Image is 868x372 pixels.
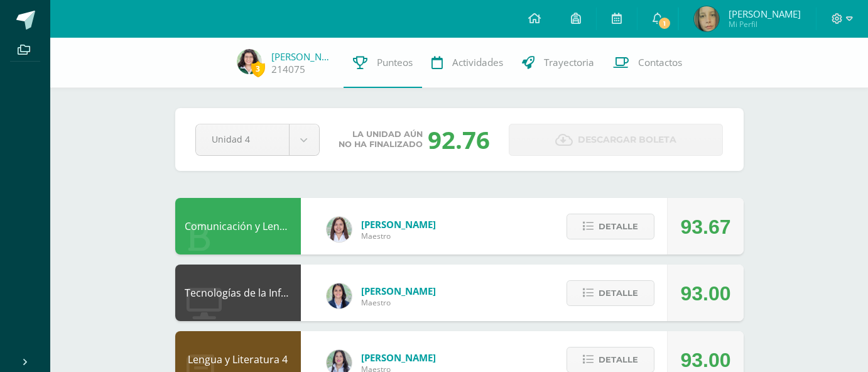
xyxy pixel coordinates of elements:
a: [PERSON_NAME] [271,50,334,63]
a: Punteos [344,38,422,88]
span: Maestro [361,231,436,241]
div: 93.67 [680,199,730,255]
span: [PERSON_NAME] [361,285,436,297]
a: Actividades [422,38,513,88]
span: 1 [658,16,671,30]
button: Detalle [567,280,654,306]
a: Trayectoria [513,38,604,88]
img: 46403824006f805f397c19a0de9f24e0.png [237,49,262,74]
span: Punteos [377,56,413,69]
span: [PERSON_NAME] [361,218,436,231]
span: Mi Perfil [729,19,801,30]
span: Actividades [452,56,503,69]
button: Detalle [567,214,654,239]
span: La unidad aún no ha finalizado [339,129,423,150]
span: Maestro [361,297,436,308]
span: Detalle [599,215,638,238]
span: Descargar boleta [578,124,676,155]
div: Tecnologías de la Información y la Comunicación 4 [175,265,301,321]
a: 214075 [271,63,305,76]
span: Detalle [599,348,638,371]
div: Comunicación y Lenguaje L3 Inglés 4 [175,198,301,254]
span: 3 [251,61,265,77]
span: [PERSON_NAME] [361,351,436,364]
div: 93.00 [680,265,730,322]
span: Contactos [638,56,682,69]
img: 7489ccb779e23ff9f2c3e89c21f82ed0.png [327,283,352,309]
span: Unidad 4 [212,124,273,154]
span: Detalle [599,282,638,305]
span: Trayectoria [544,56,594,69]
a: Unidad 4 [196,124,319,155]
div: 92.76 [428,123,490,156]
span: [PERSON_NAME] [729,8,801,20]
img: acecb51a315cac2de2e3deefdb732c9f.png [327,217,352,242]
img: 111fb534e7d6b39287f018ad09ff0197.png [694,6,719,31]
a: Contactos [604,38,692,88]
